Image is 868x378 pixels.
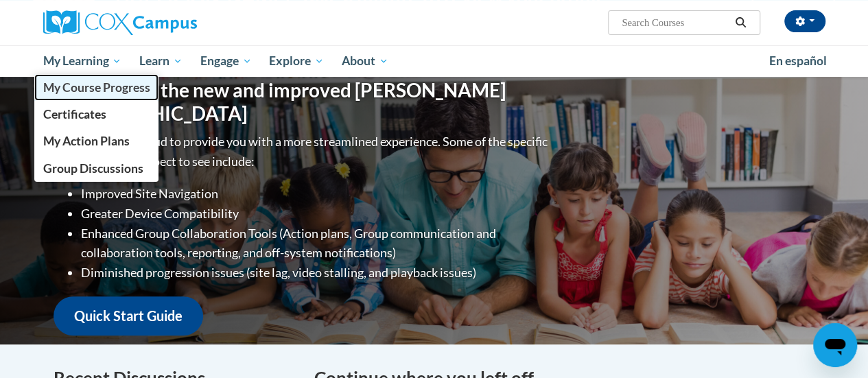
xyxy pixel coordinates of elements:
button: Account Settings [784,10,825,32]
span: En español [769,54,827,68]
li: Enhanced Group Collaboration Tools (Action plans, Group communication and collaboration tools, re... [81,224,551,263]
span: Learn [139,53,183,69]
span: Explore [269,53,324,69]
div: Main menu [33,45,836,77]
a: Quick Start Guide [54,296,203,335]
a: Cox Campus [43,10,290,35]
a: My Action Plans [34,128,159,154]
li: Greater Device Compatibility [81,204,551,224]
a: Explore [260,45,333,77]
input: Search Courses [620,14,730,31]
button: Search [730,14,751,31]
span: Engage [200,53,252,69]
a: Certificates [34,101,159,128]
a: Engage [191,45,261,77]
iframe: Button to launch messaging window [813,323,857,367]
span: My Course Progress [43,80,150,95]
a: My Learning [34,45,131,77]
span: Certificates [43,107,106,121]
h1: Welcome to the new and improved [PERSON_NAME][GEOGRAPHIC_DATA] [54,79,551,125]
a: My Course Progress [34,74,159,101]
li: Improved Site Navigation [81,184,551,204]
a: Group Discussions [34,155,159,182]
a: En español [760,47,836,75]
img: Cox Campus [43,10,197,35]
span: My Action Plans [43,134,129,148]
li: Diminished progression issues (site lag, video stalling, and playback issues) [81,263,551,283]
span: Group Discussions [43,161,143,176]
a: About [333,45,397,77]
span: About [342,53,388,69]
p: Overall, we are proud to provide you with a more streamlined experience. Some of the specific cha... [54,132,551,172]
span: My Learning [43,53,121,69]
a: Learn [130,45,191,77]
